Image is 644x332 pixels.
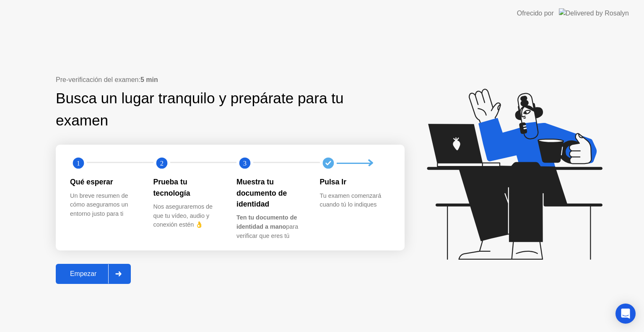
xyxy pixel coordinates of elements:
[153,176,223,199] div: Prueba tu tecnología
[236,213,306,240] div: para verificar que eres tú
[77,159,80,167] text: 1
[243,159,247,167] text: 3
[236,176,306,209] div: Muestra tu documento de identidad
[615,304,636,324] div: Open Intercom Messenger
[140,76,158,83] b: 5 min
[56,87,351,132] div: Busca un lugar tranquilo y prepárate para tu examen
[320,192,390,209] div: Tu examen comenzará cuando tú lo indiques
[236,214,297,230] b: Ten tu documento de identidad a mano
[56,264,131,284] button: Empezar
[58,270,108,278] div: Empezar
[56,75,405,85] div: Pre-verificación del examen:
[160,159,163,167] text: 2
[320,176,390,187] div: Pulsa Ir
[517,8,554,18] div: Ofrecido por
[559,8,629,18] img: Delivered by Rosalyn
[70,176,140,187] div: Qué esperar
[70,192,140,219] div: Un breve resumen de cómo aseguramos un entorno justo para ti
[153,202,223,230] div: Nos aseguraremos de que tu vídeo, audio y conexión estén 👌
